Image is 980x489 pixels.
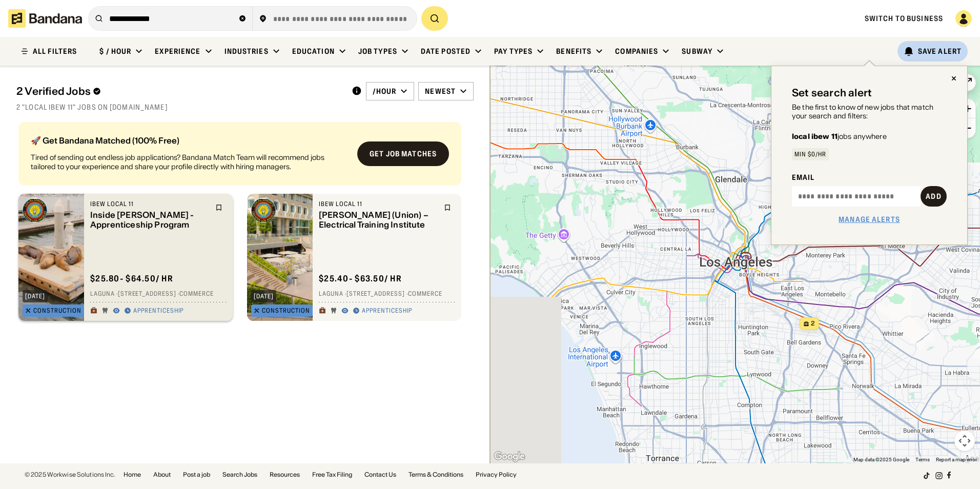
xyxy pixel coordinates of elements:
[270,472,300,478] a: Resources
[373,87,397,96] div: /hour
[319,200,438,208] div: IBEW Local 11
[556,47,591,56] div: Benefits
[364,472,396,478] a: Contact Us
[16,85,343,97] div: 2 Verified Jobs
[33,308,81,314] div: Construction
[954,431,975,451] button: Map camera controls
[370,150,437,157] div: Get job matches
[133,307,183,315] div: Apprenticeship
[362,307,412,315] div: Apprenticeship
[254,293,274,299] div: [DATE]
[16,118,474,463] div: grid
[25,293,45,299] div: [DATE]
[476,472,517,478] a: Privacy Policy
[425,87,456,96] div: Newest
[33,48,77,55] div: ALL FILTERS
[915,457,930,462] a: Terms (opens in new tab)
[124,472,141,478] a: Home
[839,215,900,224] a: Manage Alerts
[262,308,310,314] div: Construction
[494,47,533,56] div: Pay Types
[292,47,335,56] div: Education
[251,198,276,222] img: IBEW Local 11 logo
[792,87,872,99] div: Set search alert
[918,47,962,56] div: Save Alert
[31,153,349,171] div: Tired of sending out endless job applications? Bandana Match Team will recommend jobs tailored to...
[811,319,815,328] span: 2
[8,9,82,28] img: Bandana logotype
[25,472,115,478] div: © 2025 Workwise Solutions Inc.
[99,47,131,56] div: $ / hour
[153,472,171,478] a: About
[792,173,947,182] div: Email
[183,472,210,478] a: Post a job
[358,47,397,56] div: Job Types
[682,47,712,56] div: Subway
[792,133,887,140] div: jobs anywhere
[794,151,826,157] div: Min $0/hr
[792,103,947,120] div: Be the first to know of new jobs that match your search and filters:
[31,136,349,145] div: 🚀 Get Bandana Matched (100% Free)
[865,14,943,23] a: Switch to Business
[90,290,227,298] div: Laguna · [STREET_ADDRESS] · Commerce
[493,450,526,463] img: Google
[853,457,909,462] span: Map data ©2025 Google
[421,47,471,56] div: Date Posted
[312,472,352,478] a: Free Tax Filing
[224,47,269,56] div: Industries
[792,132,838,141] b: local ibew 11
[90,210,209,230] div: Inside [PERSON_NAME] - Apprenticeship Program
[23,198,47,222] img: IBEW Local 11 logo
[926,193,941,200] div: Add
[936,457,977,462] a: Report a map error
[493,450,526,463] a: Open this area in Google Maps (opens a new window)
[319,210,438,230] div: [PERSON_NAME] (Union) – Electrical Training Institute
[222,472,257,478] a: Search Jobs
[319,290,455,298] div: Laguna · [STREET_ADDRESS] · Commerce
[90,273,173,284] div: $ 25.80 - $64.50 / hr
[90,200,209,208] div: IBEW Local 11
[615,47,658,56] div: Companies
[319,273,402,284] div: $ 25.40 - $63.50 / hr
[409,472,463,478] a: Terms & Conditions
[155,47,200,56] div: Experience
[16,103,474,112] div: 2 "local ibew 11" jobs on [DOMAIN_NAME]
